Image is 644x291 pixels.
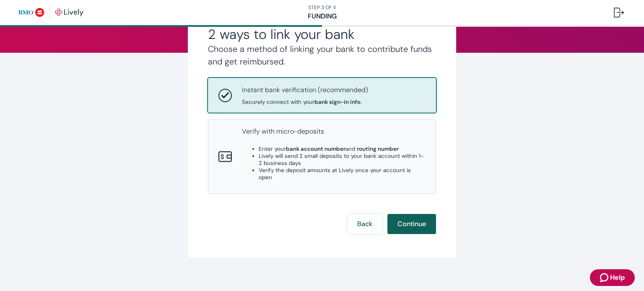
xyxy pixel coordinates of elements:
strong: routing number [357,145,399,152]
button: Zendesk support iconHelp [590,269,635,286]
svg: Instant bank verification [218,89,232,102]
img: Lively [18,6,83,19]
strong: bank account number [286,145,345,152]
button: Micro-depositsVerify with micro-depositsEnter yourbank account numberand routing numberLively wil... [208,120,436,193]
p: Instant bank verification (recommended) [242,85,368,95]
span: Securely connect with your . [242,98,368,106]
li: Enter your and [259,145,426,152]
strong: bank sign-in info [314,98,361,106]
button: Continue [387,214,436,234]
li: Lively will send 2 small deposits to your bank account within 1-2 business days [259,152,426,167]
p: Verify with micro-deposits [242,126,426,136]
h2: 2 ways to link your bank [208,26,436,43]
button: Log out [607,3,631,23]
button: Back [347,214,382,234]
span: Help [610,273,625,283]
li: Verify the deposit amounts at Lively once your account is open [259,167,426,181]
svg: Micro-deposits [218,150,232,163]
button: Instant bank verificationInstant bank verification (recommended)Securely connect with yourbank si... [208,78,436,112]
svg: Zendesk support icon [600,273,610,283]
h4: Choose a method of linking your bank to contribute funds and get reimbursed. [208,43,436,68]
